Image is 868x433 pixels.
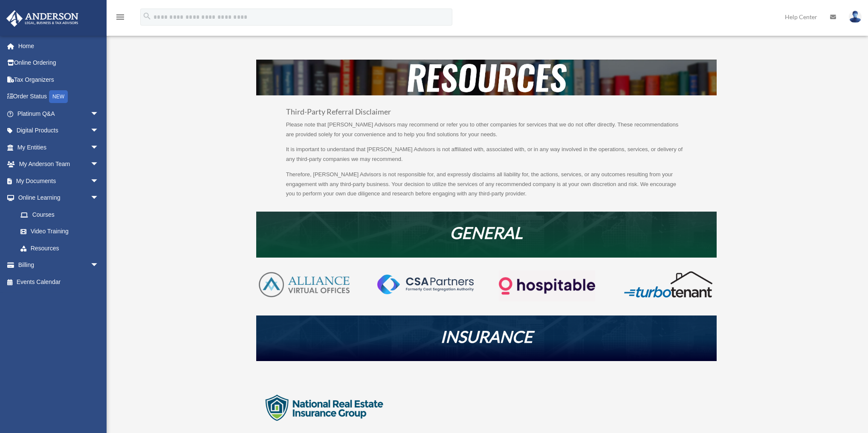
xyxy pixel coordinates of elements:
[6,54,112,72] a: Online Ordering
[620,270,716,298] img: turbotenant
[6,71,112,88] a: Tax Organizers
[6,257,112,274] a: Billingarrow_drop_down
[6,105,112,122] a: Platinum Q&Aarrow_drop_down
[286,108,687,120] h3: Third-Party Referral Disclaimer
[90,257,107,274] span: arrow_drop_down
[142,11,152,21] i: search
[90,172,107,190] span: arrow_drop_down
[115,12,125,22] i: menu
[12,240,107,257] a: Resources
[49,90,68,103] div: NEW
[6,37,112,54] a: Home
[450,223,523,242] em: GENERAL
[286,145,687,170] p: It is important to understand that [PERSON_NAME] Advisors is not affiliated with, associated with...
[849,11,862,23] img: User Pic
[6,156,112,173] a: My Anderson Teamarrow_drop_down
[6,273,112,290] a: Events Calendar
[90,139,107,156] span: arrow_drop_down
[286,120,687,145] p: Please note that [PERSON_NAME] Advisors may recommend or refer you to other companies for service...
[6,172,112,189] a: My Documentsarrow_drop_down
[256,60,717,95] img: resources-header
[286,170,687,199] p: Therefore, [PERSON_NAME] Advisors is not responsible for, and expressly disclaims all liability f...
[6,189,112,206] a: Online Learningarrow_drop_down
[12,223,112,240] a: Video Training
[6,88,112,106] a: Order StatusNEW
[12,206,112,223] a: Courses
[499,270,595,301] img: Logo-transparent-dark
[6,139,112,156] a: My Entitiesarrow_drop_down
[115,15,125,22] a: menu
[90,122,107,140] span: arrow_drop_down
[4,10,81,27] img: Anderson Advisors Platinum Portal
[90,156,107,173] span: arrow_drop_down
[90,105,107,123] span: arrow_drop_down
[6,122,112,139] a: Digital Productsarrow_drop_down
[440,327,532,346] em: INSURANCE
[90,189,107,207] span: arrow_drop_down
[256,270,352,299] img: AVO-logo-1-color
[377,275,473,294] img: CSA-partners-Formerly-Cost-Segregation-Authority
